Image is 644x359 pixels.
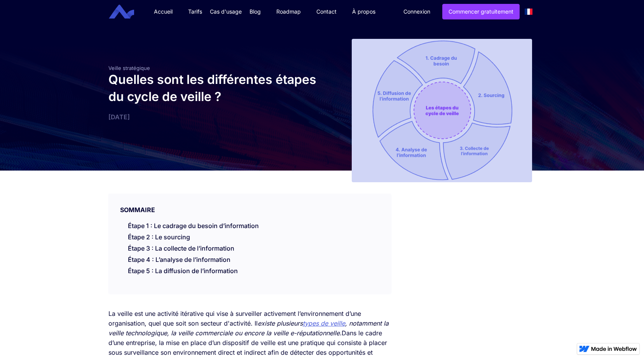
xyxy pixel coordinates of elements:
[108,71,318,105] h1: Quelles sont les différentes étapes du cycle de veille ?
[591,347,637,351] img: Made in Webflow
[303,319,345,327] a: types de veille
[128,233,190,241] a: Étape 2 : Le sourcing
[398,4,436,19] a: Connexion
[108,319,389,337] em: , notamment la veille technologique, la veille commerciale ou encore la veille e-réputationnelle.
[442,4,520,19] a: Commencer gratuitement
[115,5,140,19] a: home
[108,113,318,121] div: [DATE]
[210,8,242,16] div: Cas d'usage
[108,194,391,214] div: SOMMAIRE
[128,244,234,252] a: Étape 3 : La collecte de l’information
[128,222,259,230] a: Étape 1 : Le cadrage du besoin d’information
[108,65,318,71] div: Veille stratégique
[128,267,238,275] a: Étape 5 : La diffusion de l’information
[258,319,303,327] em: existe plusieurs
[128,256,230,263] a: Étape 4 : L’analyse de l’information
